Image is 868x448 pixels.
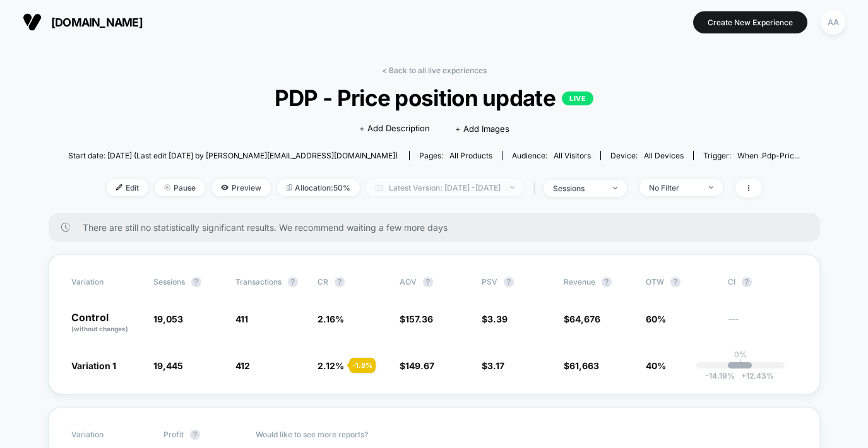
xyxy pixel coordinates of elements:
span: (without changes) [71,325,128,333]
p: LIVE [562,91,593,105]
span: CI [728,277,797,287]
div: No Filter [649,183,699,192]
span: $ [564,360,599,371]
span: Variation 1 [71,360,116,371]
span: [DOMAIN_NAME] [51,16,143,29]
span: 2.12 % [318,360,344,371]
span: 19,053 [153,314,183,324]
p: Control [71,312,141,334]
span: There are still no statistically significant results. We recommend waiting a few more days [83,222,795,233]
span: 157.36 [405,314,433,324]
button: ? [504,277,514,287]
div: Audience: [512,151,591,160]
span: $ [482,360,504,371]
span: AOV [400,277,417,286]
span: 60% [646,314,666,324]
span: Allocation: 50% [277,179,360,196]
span: Variation [71,277,141,287]
span: $ [564,314,600,324]
button: ? [288,277,298,287]
span: 19,445 [153,360,183,371]
button: ? [602,277,612,287]
span: all devices [644,151,684,160]
img: end [510,186,514,189]
span: $ [400,314,433,324]
span: Variation [71,430,141,440]
img: Visually logo [23,13,42,32]
span: 412 [235,360,250,371]
span: Latest Version: [DATE] - [DATE] [366,179,524,196]
span: Edit [107,179,148,196]
img: end [164,184,170,191]
span: Start date: [DATE] (Last edit [DATE] by [PERSON_NAME][EMAIL_ADDRESS][DOMAIN_NAME]) [68,151,398,160]
img: rebalance [287,184,292,191]
span: Preview [211,179,271,196]
div: Trigger: [703,151,800,160]
button: ? [670,277,681,287]
div: AA [821,10,845,35]
span: PDP - Price position update [105,85,763,111]
p: 0% [734,350,747,359]
span: + Add Description [359,122,430,135]
span: 64,676 [569,314,600,324]
div: Pages: [419,151,492,160]
span: $ [400,360,434,371]
span: -14.19 % [705,371,735,380]
button: ? [742,277,752,287]
span: Transactions [235,277,282,286]
p: | [739,359,742,368]
span: $ [482,314,508,324]
span: + [741,371,746,380]
img: end [613,187,617,189]
div: sessions [553,184,603,193]
span: Sessions [153,277,185,286]
button: AA [817,9,849,35]
span: Profit [163,430,184,439]
div: - 1.8 % [349,358,376,373]
button: Create New Experience [693,11,807,33]
span: 40% [646,360,666,371]
img: edit [116,184,122,191]
span: + Add Images [455,124,509,134]
span: all products [449,151,492,160]
a: < Back to all live experiences [382,66,487,75]
img: end [709,186,713,189]
span: 411 [235,314,248,324]
button: ? [191,277,201,287]
span: 61,663 [569,360,599,371]
span: All Visitors [554,151,591,160]
p: Would like to see more reports? [256,430,797,439]
span: 149.67 [405,360,434,371]
span: CR [318,277,328,286]
span: When .pdp-pric... [737,151,800,160]
span: Pause [155,179,205,196]
button: ? [423,277,433,287]
span: 12.43 % [735,371,774,380]
span: OTW [646,277,715,287]
button: [DOMAIN_NAME] [19,12,146,32]
span: 3.17 [487,360,504,371]
img: calendar [376,184,383,191]
span: 3.39 [487,314,508,324]
span: --- [728,315,797,334]
span: 2.16 % [318,314,344,324]
span: Device: [600,151,693,160]
button: ? [190,430,200,440]
span: Revenue [564,277,595,286]
span: | [530,179,544,197]
button: ? [335,277,345,287]
span: PSV [482,277,497,286]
